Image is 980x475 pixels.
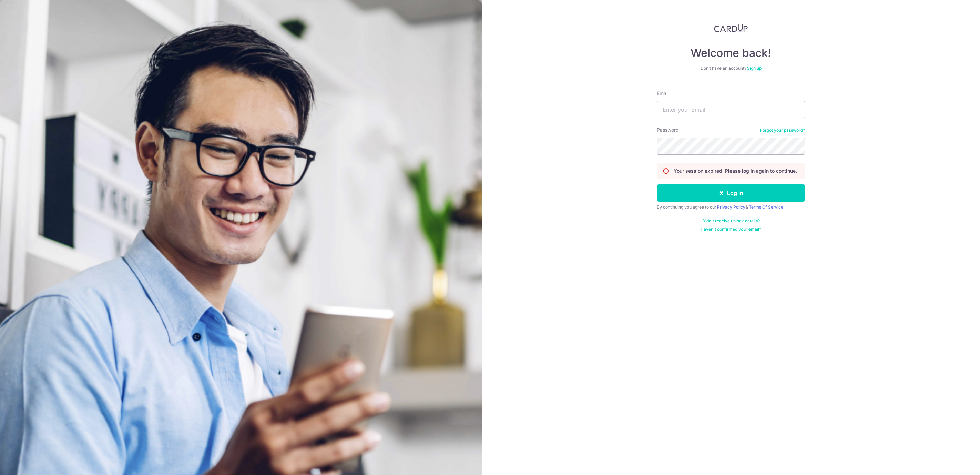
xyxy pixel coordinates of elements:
label: Email [657,90,668,97]
input: Enter your Email [657,101,805,118]
h4: Welcome back! [657,46,805,60]
a: Sign up [747,65,762,71]
a: Privacy Policy [717,204,745,210]
div: Don’t have an account? [657,65,805,71]
a: Forgot your password? [760,128,805,133]
button: Log in [657,184,805,202]
a: Didn't receive unlock details? [702,218,760,224]
p: Your session expired. Please log in again to continue. [674,168,797,174]
a: Haven't confirmed your email? [701,226,761,232]
div: By continuing you agree to our & [657,204,805,210]
label: Password [657,127,679,133]
img: CardUp Logo [714,24,748,32]
a: Terms Of Service [749,204,783,210]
